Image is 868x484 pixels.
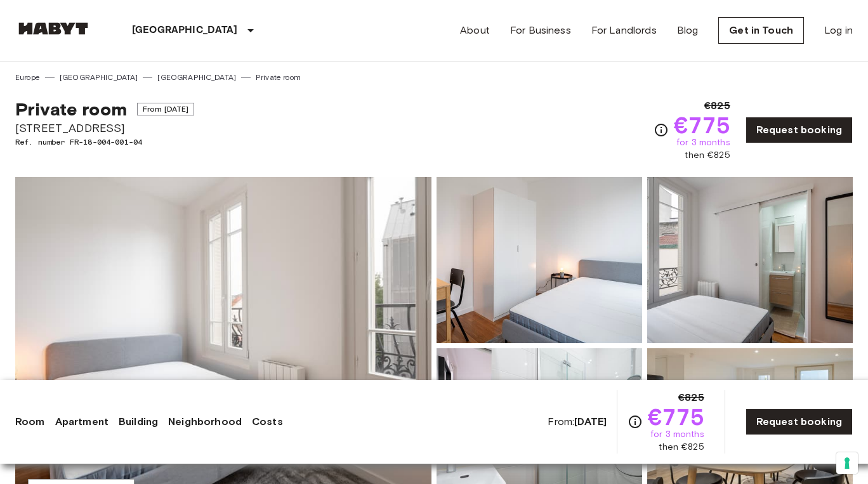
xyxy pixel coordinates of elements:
[55,414,109,429] a: Apartment
[674,114,730,136] span: €775
[15,414,45,429] a: Room
[256,72,301,83] a: Private room
[824,23,853,38] a: Log in
[648,405,704,428] span: €775
[746,117,853,143] a: Request booking
[15,136,194,148] span: Ref. number FR-18-004-001-04
[676,136,730,149] span: for 3 months
[678,390,704,405] span: €825
[574,415,607,428] b: [DATE]
[704,98,730,114] span: €825
[168,414,242,429] a: Neighborhood
[437,177,642,343] img: Picture of unit FR-18-004-001-04
[157,72,236,83] a: [GEOGRAPHIC_DATA]
[650,428,704,441] span: for 3 months
[659,441,704,454] span: then €825
[15,98,127,120] span: Private room
[15,120,194,136] span: [STREET_ADDRESS]
[137,103,195,115] span: From [DATE]
[685,149,730,162] span: then €825
[510,23,571,38] a: For Business
[60,72,138,83] a: [GEOGRAPHIC_DATA]
[836,452,858,474] button: Your consent preferences for tracking technologies
[718,17,804,44] a: Get in Touch
[746,409,853,435] a: Request booking
[252,414,283,429] a: Costs
[647,177,853,343] img: Picture of unit FR-18-004-001-04
[628,414,643,429] svg: Check cost overview for full price breakdown. Please note that discounts apply to new joiners onl...
[15,22,91,35] img: Habyt
[591,23,657,38] a: For Landlords
[119,414,158,429] a: Building
[460,23,490,38] a: About
[15,72,40,83] a: Europe
[654,122,669,138] svg: Check cost overview for full price breakdown. Please note that discounts apply to new joiners onl...
[677,23,699,38] a: Blog
[132,23,238,38] p: [GEOGRAPHIC_DATA]
[548,415,607,429] span: From:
